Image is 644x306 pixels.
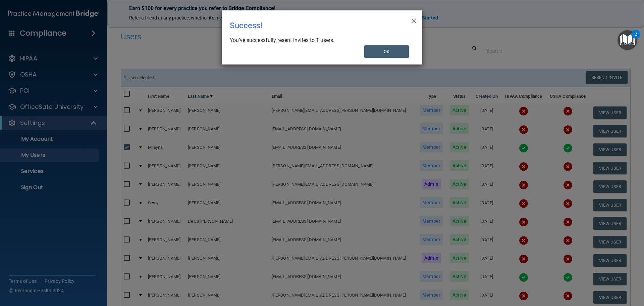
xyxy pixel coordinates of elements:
[411,13,417,27] span: ×
[364,45,409,58] button: OK
[635,34,637,43] div: 2
[230,16,387,35] div: Success!
[230,37,409,44] div: You’ve successfully resent invites to 1 users.
[618,30,637,50] button: Open Resource Center, 2 new notifications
